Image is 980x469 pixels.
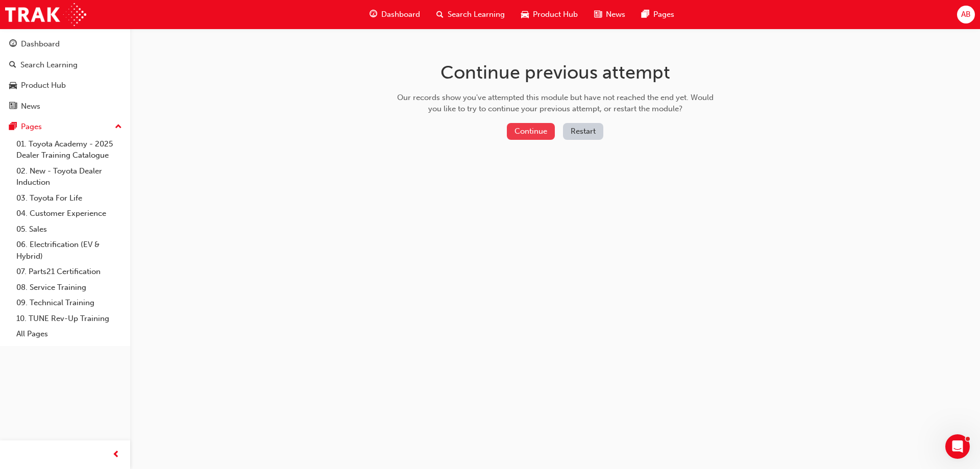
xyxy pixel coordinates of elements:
span: pages-icon [9,122,17,132]
div: Search Learning [20,59,78,71]
a: 10. TUNE Rev-Up Training [12,311,126,327]
a: All Pages [12,326,126,342]
span: news-icon [594,8,602,21]
iframe: Intercom live chat [945,434,970,459]
a: car-iconProduct Hub [513,4,586,25]
button: Pages [4,117,126,136]
span: car-icon [521,8,529,21]
a: 01. Toyota Academy - 2025 Dealer Training Catalogue [12,136,126,163]
a: Dashboard [4,35,126,54]
span: search-icon [9,61,16,70]
div: Our records show you've attempted this module but have not reached the end yet. Would you like to... [394,92,717,115]
span: search-icon [436,8,444,21]
a: 07. Parts21 Certification [12,264,126,280]
a: pages-iconPages [633,4,682,25]
a: 06. Electrification (EV & Hybrid) [12,237,126,264]
h1: Continue previous attempt [394,61,717,84]
span: Product Hub [533,9,578,20]
a: News [4,97,126,116]
div: Pages [21,121,42,133]
a: 02. New - Toyota Dealer Induction [12,163,126,190]
div: News [21,101,40,112]
span: Pages [653,9,674,20]
a: search-iconSearch Learning [428,4,513,25]
a: guage-iconDashboard [361,4,428,25]
a: 09. Technical Training [12,295,126,311]
span: pages-icon [642,8,649,21]
button: AB [957,6,975,23]
div: Dashboard [21,38,60,50]
a: 08. Service Training [12,280,126,295]
span: guage-icon [9,40,17,49]
span: up-icon [115,120,122,134]
span: guage-icon [370,8,377,21]
a: news-iconNews [586,4,633,25]
button: Restart [563,123,603,140]
a: 04. Customer Experience [12,206,126,221]
img: Trak [5,3,86,26]
span: car-icon [9,81,17,90]
a: Search Learning [4,56,126,75]
a: 03. Toyota For Life [12,190,126,206]
span: Dashboard [381,9,420,20]
button: Continue [507,123,555,140]
button: DashboardSearch LearningProduct HubNews [4,33,126,117]
span: News [606,9,625,20]
span: Search Learning [448,9,505,20]
span: prev-icon [112,449,120,461]
span: news-icon [9,102,17,111]
span: AB [961,9,971,20]
a: 05. Sales [12,221,126,237]
a: Product Hub [4,76,126,95]
div: Product Hub [21,80,66,91]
